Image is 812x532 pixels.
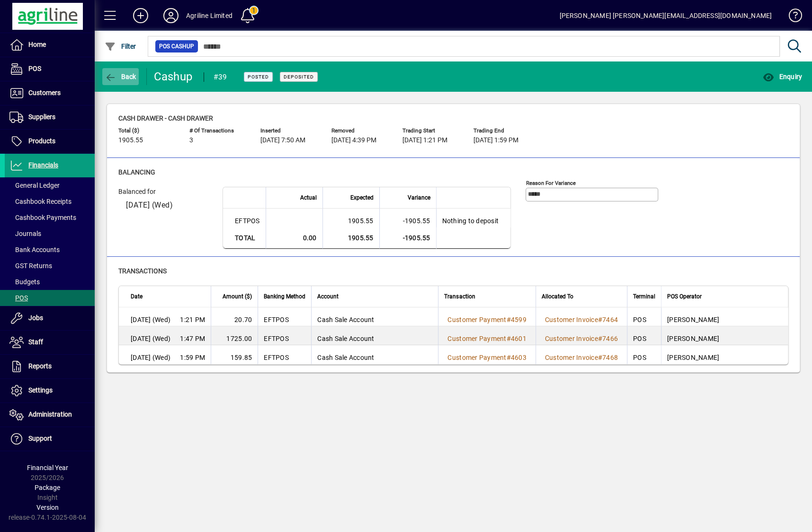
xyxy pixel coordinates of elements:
td: EFTPOS [258,345,311,364]
span: Support [28,435,52,442]
button: Add [125,7,156,24]
td: Cash Sale Account [311,326,438,345]
a: Bank Accounts [5,242,95,258]
span: Date [131,291,143,302]
a: Journals [5,226,95,242]
span: Account [317,291,339,302]
a: Customer Payment#4601 [444,333,529,344]
span: Financial Year [27,464,68,471]
a: Knowledge Base [781,2,800,33]
button: Profile [156,7,186,24]
span: Bank Accounts [9,246,60,253]
span: [DATE] 1:21 PM [402,137,447,144]
span: # [506,316,510,323]
span: [DATE] 7:50 AM [260,137,305,144]
a: Settings [5,379,95,402]
td: 1905.55 [322,227,379,249]
a: Suppliers [5,105,95,129]
a: Products [5,130,95,153]
a: Customer Invoice#7466 [542,333,621,344]
span: Posted [248,74,269,80]
span: POS [28,65,41,72]
span: General Ledger [9,182,60,189]
div: [PERSON_NAME] [PERSON_NAME][EMAIL_ADDRESS][DOMAIN_NAME] [559,8,772,23]
td: [PERSON_NAME] [661,345,788,364]
a: Customer Invoice#7464 [542,314,621,325]
td: -1905.55 [379,209,436,227]
span: [DATE] 1:59 PM [473,137,518,144]
span: Customer Payment [447,335,506,342]
span: Products [28,137,55,145]
td: POS [627,307,661,326]
td: EFTPOS [258,307,311,326]
span: # of Transactions [189,128,246,134]
span: Actual [300,192,317,203]
td: 0.00 [266,227,322,249]
span: Terminal [633,291,655,302]
a: Home [5,33,95,57]
span: # [598,316,602,323]
span: Customer Invoice [545,335,598,342]
span: # [598,354,602,361]
span: Back [105,73,136,80]
a: Support [5,427,95,451]
a: Reports [5,355,95,378]
span: Nothing to deposit [442,217,499,225]
span: POS [9,294,28,302]
span: Home [28,41,46,48]
span: # [598,335,602,342]
span: Banking Method [264,291,305,302]
span: Amount ($) [223,291,252,302]
div: #39 [214,70,227,85]
td: 1725.00 [211,326,258,345]
a: GST Returns [5,258,95,274]
span: Allocated To [542,291,573,302]
td: [PERSON_NAME] [661,326,788,345]
span: Financials [28,161,58,169]
td: POS [627,326,661,345]
span: POS Operator [667,291,702,302]
span: Deposited [284,74,314,80]
a: Administration [5,403,95,427]
span: Staff [28,338,43,346]
span: 1905.55 [118,137,143,144]
span: Removed [331,128,388,134]
span: Variance [408,192,430,203]
span: Transactions [118,267,167,275]
td: EFTPOS [223,209,266,227]
span: Budgets [9,278,40,286]
span: 3 [189,137,193,144]
div: Cashup [154,69,194,84]
span: Trading start [402,128,459,134]
span: Customer Payment [447,316,506,323]
a: POS [5,290,95,306]
span: Customer Invoice [545,316,598,323]
span: Trading end [473,128,530,134]
span: 7466 [602,335,618,342]
a: Customer Payment#4603 [444,352,529,363]
span: 1:47 PM [180,334,205,343]
span: Settings [28,386,53,394]
span: [DATE] (Wed) [126,201,173,209]
span: Enquiry [763,73,802,80]
span: Package [35,484,60,491]
a: Cashbook Payments [5,209,95,226]
span: [DATE] (Wed) [131,315,170,324]
span: Customer Payment [447,354,506,361]
a: Customer Invoice#7468 [542,352,621,363]
span: Cash drawer - Cash Drawer [118,114,213,122]
td: Total [223,227,266,249]
button: Back [102,68,139,85]
span: Customers [28,89,61,96]
a: POS [5,57,95,81]
a: Customers [5,81,95,105]
a: Cashbook Receipts [5,193,95,209]
span: 4599 [511,316,526,323]
button: Filter [102,38,139,55]
td: [PERSON_NAME] [661,307,788,326]
a: Jobs [5,306,95,330]
span: Cashbook Payments [9,214,76,221]
td: POS [627,345,661,364]
span: 7464 [602,316,618,323]
span: 4603 [511,354,526,361]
